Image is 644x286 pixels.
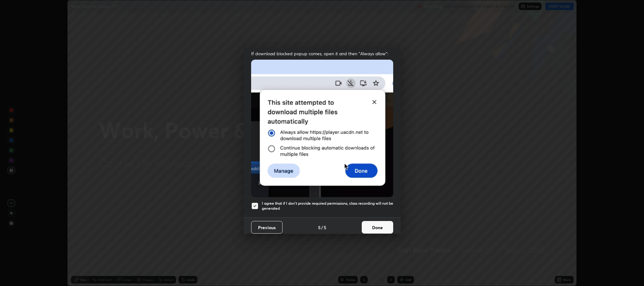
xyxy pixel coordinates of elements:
button: Previous [251,221,283,234]
button: Done [362,221,393,234]
h4: / [321,224,323,231]
h4: 5 [318,224,321,231]
h5: I agree that if I don't provide required permissions, class recording will not be generated [262,201,393,211]
span: If download blocked popup comes, open it and then "Always allow": [251,51,393,57]
img: downloads-permission-blocked.gif [251,60,393,197]
h4: 5 [324,224,326,231]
